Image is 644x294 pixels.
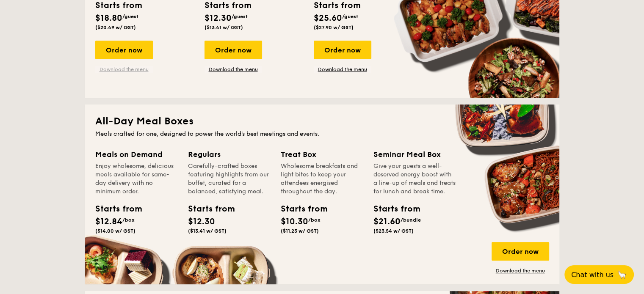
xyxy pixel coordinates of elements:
div: Order now [314,41,371,59]
span: Chat with us [571,271,614,279]
span: /guest [342,14,358,19]
div: Meals on Demand [95,148,178,160]
div: Starts from [95,203,133,215]
div: Order now [205,41,262,59]
span: $21.60 [373,217,401,227]
div: Starts from [281,203,319,215]
span: ($13.41 w/ GST) [205,25,243,30]
a: Download the menu [492,267,549,274]
span: ($13.41 w/ GST) [188,228,227,234]
span: $10.30 [281,217,308,227]
div: Regulars [188,148,271,160]
div: Order now [492,242,549,261]
span: $12.84 [95,217,122,227]
span: ($14.00 w/ GST) [95,228,135,234]
div: Meals crafted for one, designed to power the world's best meetings and events. [95,130,549,138]
a: Download the menu [95,66,153,73]
div: Treat Box [281,148,363,160]
span: /guest [122,14,138,19]
span: ($11.23 w/ GST) [281,228,319,234]
a: Download the menu [205,66,262,73]
span: $12.30 [205,13,232,23]
div: Order now [95,41,153,59]
span: ($27.90 w/ GST) [314,25,354,30]
span: $12.30 [188,217,215,227]
div: Wholesome breakfasts and light bites to keep your attendees energised throughout the day. [281,162,363,196]
div: Enjoy wholesome, delicious meals available for same-day delivery with no minimum order. [95,162,178,196]
div: Give your guests a well-deserved energy boost with a line-up of meals and treats for lunch and br... [373,162,456,196]
a: Download the menu [314,66,371,73]
span: 🦙 [617,270,627,280]
div: Carefully-crafted boxes featuring highlights from our buffet, curated for a balanced, satisfying ... [188,162,271,196]
div: Starts from [373,203,412,215]
span: ($20.49 w/ GST) [95,25,136,30]
span: /box [122,217,135,223]
span: ($23.54 w/ GST) [373,228,414,234]
div: Starts from [188,203,226,215]
span: /bundle [401,217,421,223]
span: $18.80 [95,13,122,23]
span: /box [308,217,321,223]
span: $25.60 [314,13,342,23]
button: Chat with us🦙 [564,265,634,284]
h2: All-Day Meal Boxes [95,115,549,128]
span: /guest [232,14,248,19]
div: Seminar Meal Box [373,148,456,160]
